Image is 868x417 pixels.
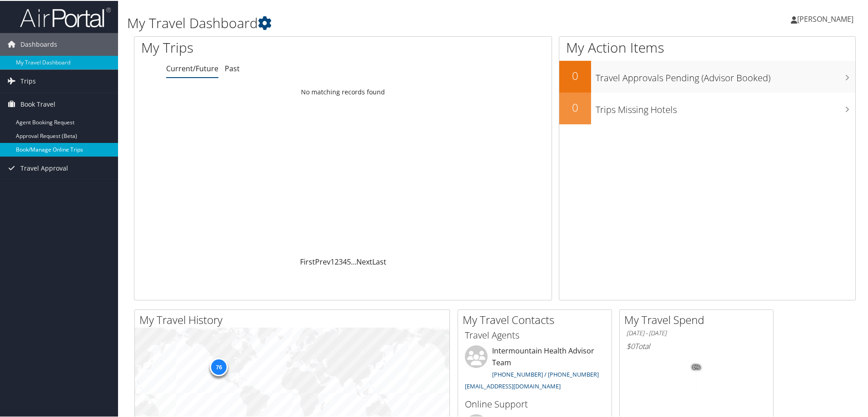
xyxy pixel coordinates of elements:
a: [PERSON_NAME] [791,5,863,32]
a: 0Travel Approvals Pending (Advisor Booked) [559,60,855,92]
td: No matching records found [134,83,552,99]
a: Last [372,256,386,266]
h6: Total [626,340,766,350]
span: $0 [626,340,635,350]
h2: My Travel Contacts [463,311,612,327]
a: 5 [347,256,351,266]
span: [PERSON_NAME] [797,13,853,23]
h1: My Action Items [559,37,855,56]
div: 76 [210,357,228,375]
a: 0Trips Missing Hotels [559,92,855,123]
h2: My Travel History [139,311,449,327]
a: [EMAIL_ADDRESS][DOMAIN_NAME] [465,381,561,389]
span: … [351,256,356,266]
a: Prev [315,256,330,266]
span: Book Travel [20,92,55,115]
a: 4 [343,256,347,266]
a: 1 [330,256,335,266]
a: Past [225,63,240,73]
h2: My Travel Spend [624,311,773,327]
h6: [DATE] - [DATE] [626,328,766,337]
h3: Travel Agents [465,328,605,341]
a: [PHONE_NUMBER] / [PHONE_NUMBER] [492,369,599,378]
span: Trips [20,69,36,92]
h3: Travel Approvals Pending (Advisor Booked) [596,66,855,83]
h1: My Trips [141,37,371,56]
h3: Online Support [465,397,605,410]
a: Current/Future [166,63,218,73]
span: Travel Approval [20,156,68,179]
img: airportal-logo.png [20,6,111,27]
a: 2 [335,256,339,266]
span: Dashboards [20,32,57,55]
li: Intermountain Health Advisor Team [460,344,609,393]
h3: Trips Missing Hotels [596,98,855,115]
h2: 0 [559,99,591,114]
h1: My Travel Dashboard [127,13,617,32]
a: Next [356,256,372,266]
a: 3 [339,256,343,266]
a: First [300,256,315,266]
tspan: 0% [693,364,700,369]
h2: 0 [559,67,591,83]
